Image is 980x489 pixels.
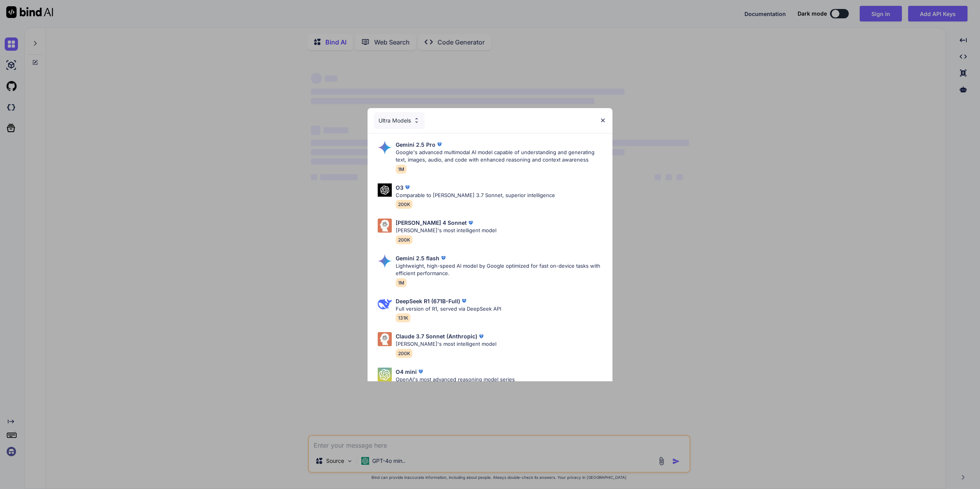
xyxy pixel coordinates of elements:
span: 1M [396,165,407,174]
p: [PERSON_NAME]'s most intelligent model [396,340,496,348]
p: Comparable to [PERSON_NAME] 3.7 Sonnet, superior intelligence [396,192,555,199]
p: O4 mini [396,368,417,376]
img: Pick Models [413,117,420,124]
p: [PERSON_NAME]'s most intelligent model [396,227,496,235]
img: Pick Models [378,297,392,311]
img: close [600,117,606,124]
p: Claude 3.7 Sonnet (Anthropic) [396,332,477,340]
p: DeepSeek R1 (671B-Full) [396,297,460,305]
p: O3 [396,183,403,192]
span: 200K [396,349,412,358]
span: 200K [396,200,412,209]
img: premium [439,254,447,262]
img: Pick Models [378,332,392,346]
span: 1M [396,278,407,287]
p: Lightweight, high-speed AI model by Google optimized for fast on-device tasks with efficient perf... [396,262,606,277]
img: premium [460,297,468,305]
img: Pick Models [378,368,392,382]
p: Full version of R1, served via DeepSeek API [396,305,501,313]
p: Gemini 2.5 Pro [396,140,436,149]
p: Google's advanced multimodal AI model capable of understanding and generating text, images, audio... [396,149,606,164]
img: premium [467,219,475,227]
img: Pick Models [378,183,392,197]
div: Ultra Models [374,112,425,129]
span: 200K [396,235,412,244]
p: Gemini 2.5 flash [396,254,439,262]
img: premium [417,368,425,375]
img: Pick Models [378,140,392,155]
img: Pick Models [378,219,392,233]
p: [PERSON_NAME] 4 Sonnet [396,219,467,227]
span: 131K [396,313,411,322]
p: OpenAI's most advanced reasoning model series [396,376,515,384]
img: premium [477,333,485,340]
img: premium [436,140,443,148]
img: Pick Models [378,254,392,268]
img: premium [403,183,411,191]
